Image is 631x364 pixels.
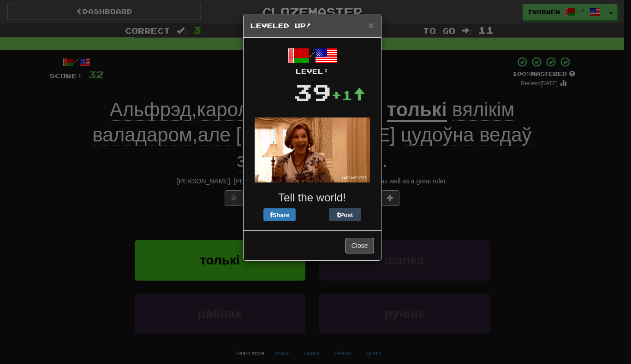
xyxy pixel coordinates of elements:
[293,76,331,108] div: 39
[345,238,374,253] button: Close
[250,45,374,76] div: /
[263,208,296,221] button: Share
[250,21,374,30] h5: Leveled Up!
[255,117,370,182] img: lucille-bluth-8f3fd88a9e1d39ebd4dcae2a3c7398930b7aef404e756e0a294bf35c6fedb1b1.gif
[250,67,374,76] div: Level:
[368,20,374,30] button: Close
[329,208,361,221] button: Post
[296,208,329,221] iframe: X Post Button
[331,86,365,104] div: +1
[368,20,374,30] span: ×
[250,192,374,204] h3: Tell the world!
